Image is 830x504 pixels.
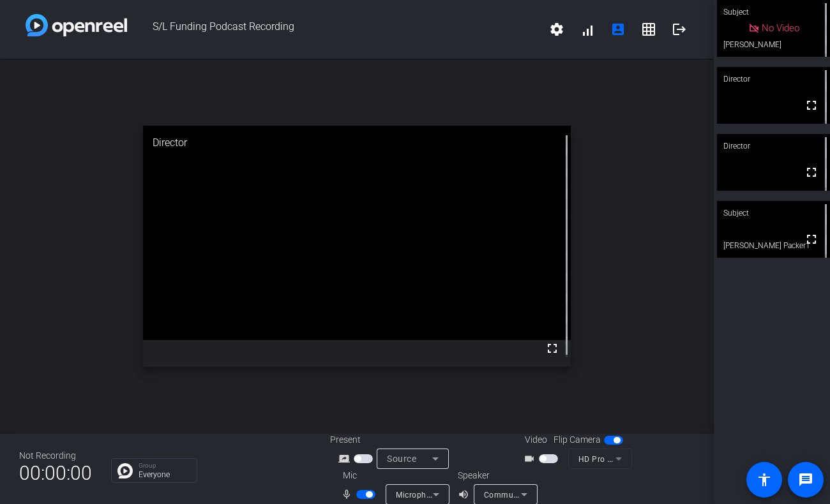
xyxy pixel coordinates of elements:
[641,22,656,37] mat-icon: grid_on
[762,22,799,34] span: No Video
[143,126,571,160] div: Director
[19,457,92,489] span: 00:00:00
[798,472,813,487] mat-icon: message
[717,67,830,91] div: Director
[672,22,687,37] mat-icon: logout
[549,22,564,37] mat-icon: settings
[525,433,547,447] span: Video
[484,489,717,500] span: Communications - Speakers (Jabra EVOLVE 30 II) (0b0e:0315)
[572,14,603,45] button: signal_cellular_alt
[804,165,819,180] mat-icon: fullscreen
[545,341,560,356] mat-icon: fullscreen
[757,472,772,487] mat-icon: accessibility
[341,487,356,502] mat-icon: mic_none
[610,22,626,37] mat-icon: account_box
[554,433,601,447] span: Flip Camera
[330,469,458,482] div: Mic
[717,201,830,225] div: Subject
[524,451,539,466] mat-icon: videocam_outline
[19,449,92,463] div: Not Recording
[387,454,416,464] span: Source
[396,489,568,500] span: Microphone (Jabra EVOLVE 30 II) (0b0e:0315)
[804,232,819,247] mat-icon: fullscreen
[26,14,127,36] img: white-gradient.svg
[338,451,354,466] mat-icon: screen_share_outline
[127,14,541,45] span: S/L Funding Podcast Recording
[139,471,190,478] p: Everyone
[139,463,190,469] p: Group
[330,433,458,447] div: Present
[804,98,819,113] mat-icon: fullscreen
[717,134,830,158] div: Director
[458,469,534,482] div: Speaker
[458,487,473,502] mat-icon: volume_up
[117,463,133,478] img: Chat Icon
